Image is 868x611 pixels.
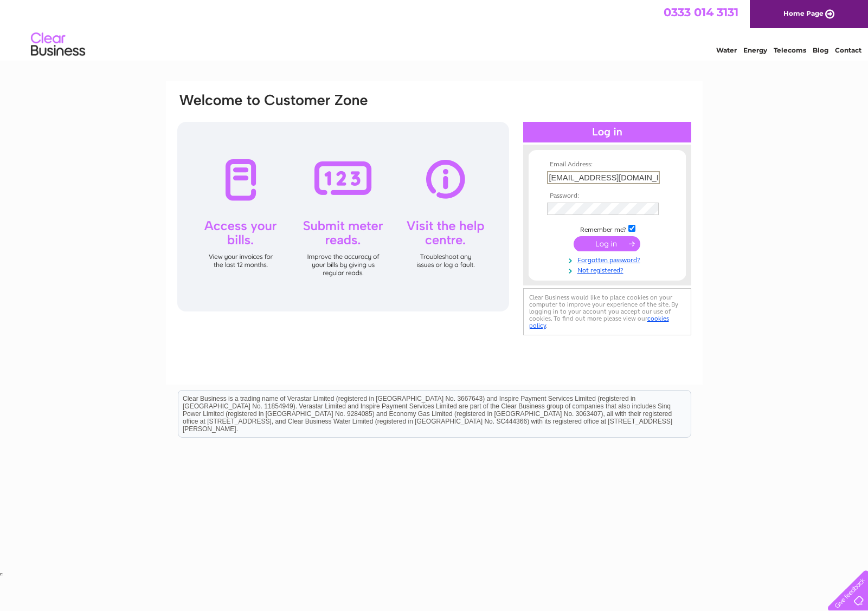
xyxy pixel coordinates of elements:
[523,288,691,335] div: Clear Business would like to place cookies on your computer to improve your experience of the sit...
[178,6,691,53] div: Clear Business is a trading name of Verastar Limited (registered in [GEOGRAPHIC_DATA] No. 3667643...
[544,223,670,234] td: Remember me?
[544,192,670,200] th: Password:
[547,254,670,264] a: Forgotten password?
[544,161,670,168] th: Email Address:
[30,28,86,61] img: logo.png
[547,264,670,275] a: Not registered?
[813,46,828,54] a: Blog
[743,46,767,54] a: Energy
[529,315,669,329] a: cookies policy
[774,46,806,54] a: Telecoms
[716,46,737,54] a: Water
[574,236,640,251] input: Submit
[835,46,861,54] a: Contact
[664,5,738,19] a: 0333 014 3131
